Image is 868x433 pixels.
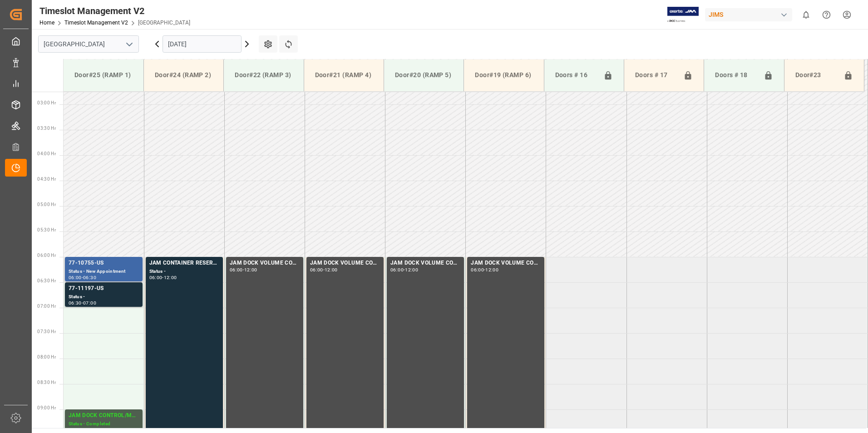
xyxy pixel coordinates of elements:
div: 12:00 [83,428,96,432]
div: 06:00 [149,276,163,280]
div: 06:00 [230,268,243,272]
div: 06:30 [69,301,82,305]
div: - [323,268,325,272]
div: JAM DOCK VOLUME CONTROL [471,259,541,268]
div: - [404,268,405,272]
div: JAM DOCK CONTROL/MONTH END [69,411,139,420]
div: Status - New Appointment [69,268,139,276]
span: 04:30 Hr [37,177,56,182]
div: 12:00 [325,268,338,272]
div: Door#19 (RAMP 6) [471,67,536,84]
div: Doors # 17 [631,67,680,84]
button: JIMS [705,6,796,23]
div: 07:00 [83,301,96,305]
div: JAM DOCK VOLUME CONTROL [230,259,300,268]
div: - [162,276,163,280]
div: JAM DOCK VOLUME CONTROL [390,259,460,268]
div: 12:00 [485,268,498,272]
div: Door#23 [792,67,840,84]
span: 08:30 Hr [37,380,56,385]
div: 12:00 [164,276,177,280]
div: - [82,301,83,305]
button: open menu [122,37,136,51]
span: 05:30 Hr [37,227,56,232]
div: - [82,428,83,432]
div: Status - [69,293,139,301]
button: Help Center [816,5,837,25]
div: 12:00 [244,268,257,272]
div: Status - [149,268,219,276]
span: 07:00 Hr [37,304,56,309]
span: 04:00 Hr [37,151,56,156]
div: 77-10755-US [69,259,139,268]
span: 06:30 Hr [37,278,56,283]
div: Door#20 (RAMP 5) [391,67,456,84]
div: Door#24 (RAMP 2) [151,67,216,84]
div: Door#25 (RAMP 1) [71,67,136,84]
div: - [484,268,485,272]
div: Door#22 (RAMP 3) [231,67,296,84]
span: 09:00 Hr [37,405,56,410]
a: Timeslot Management V2 [64,20,128,26]
div: Doors # 16 [552,67,600,84]
div: - [82,276,83,280]
input: DD.MM.YYYY [163,35,242,53]
div: JAM CONTAINER RESERVED [149,259,219,268]
div: Timeslot Management V2 [39,4,190,18]
div: Door#21 (RAMP 4) [311,67,376,84]
div: 06:30 [83,276,96,280]
div: 77-11197-US [69,284,139,293]
div: - [243,268,244,272]
button: show 0 new notifications [796,5,816,25]
span: 03:00 Hr [37,100,56,105]
span: 03:30 Hr [37,126,56,131]
a: Home [39,20,54,26]
div: JIMS [705,8,792,21]
span: 08:00 Hr [37,354,56,359]
div: JAM DOCK VOLUME CONTROL [310,259,380,268]
div: 06:00 [69,276,82,280]
div: 06:00 [471,268,484,272]
div: Doors # 18 [711,67,759,84]
img: Exertis%20JAM%20-%20Email%20Logo.jpg_1722504956.jpg [667,7,699,23]
span: 06:00 Hr [37,253,56,258]
div: 06:00 [310,268,323,272]
div: Status - Completed [69,420,139,428]
div: 09:00 [69,428,82,432]
span: 07:30 Hr [37,329,56,334]
span: 05:00 Hr [37,202,56,207]
div: 06:00 [390,268,404,272]
div: 12:00 [405,268,418,272]
input: Type to search/select [38,35,139,53]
